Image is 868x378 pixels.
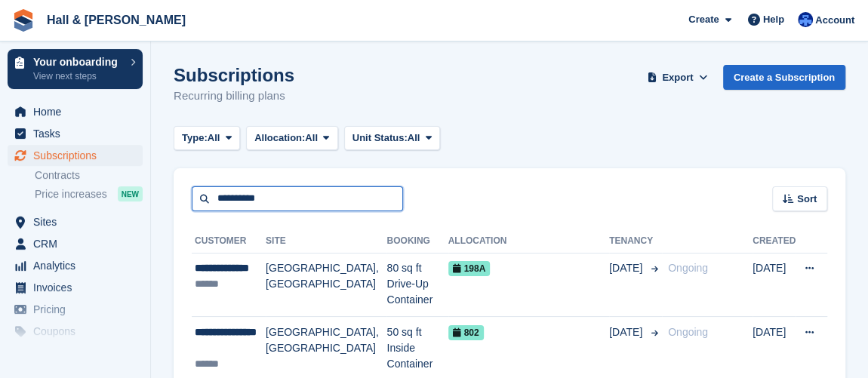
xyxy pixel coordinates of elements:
p: Recurring billing plans [174,88,294,105]
a: menu [8,211,143,232]
span: 198A [448,261,491,276]
button: Unit Status: All [344,126,440,151]
button: Export [645,65,711,90]
span: Subscriptions [33,145,124,166]
span: Analytics [33,255,124,276]
th: Created [753,229,796,254]
td: 80 sq ft Drive-Up Container [386,253,448,317]
span: CRM [33,233,124,254]
th: Tenancy [609,229,662,254]
a: Your onboarding View next steps [8,49,143,89]
h1: Subscriptions [174,65,294,85]
img: Claire Banham [798,12,813,27]
span: Ongoing [668,326,708,338]
span: Sort [797,192,817,207]
td: [DATE] [753,253,796,317]
span: Type: [182,131,208,146]
span: Pricing [33,299,124,320]
a: Create a Subscription [723,65,845,90]
span: Protection [33,343,124,364]
span: Unit Status: [352,131,408,146]
span: Create [688,12,719,27]
span: Invoices [33,277,124,298]
span: Export [662,70,693,85]
span: Tasks [33,123,124,144]
th: Site [266,229,386,254]
span: [DATE] [609,324,645,340]
button: Type: All [174,126,240,151]
img: stora-icon-8386f47178a22dfd0bd8f6a31ec36ba5ce8667c1dd55bd0f319d3a0aa187defe.svg [12,9,35,32]
a: menu [8,321,143,342]
a: menu [8,343,143,364]
th: Allocation [448,229,609,254]
div: NEW [118,186,143,201]
a: menu [8,255,143,276]
span: 802 [448,325,484,340]
span: Ongoing [668,262,708,274]
a: Hall & [PERSON_NAME] [41,8,192,32]
th: Customer [192,229,266,254]
p: View next steps [33,69,123,83]
span: Home [33,101,124,122]
p: Your onboarding [33,57,123,67]
a: menu [8,299,143,320]
a: menu [8,123,143,144]
a: menu [8,233,143,254]
a: Price increases NEW [35,186,143,202]
span: Allocation: [254,131,305,146]
button: Allocation: All [246,126,338,151]
a: menu [8,277,143,298]
td: [GEOGRAPHIC_DATA], [GEOGRAPHIC_DATA] [266,253,386,317]
a: Contracts [35,168,143,183]
span: All [408,131,420,146]
span: Coupons [33,321,124,342]
a: menu [8,101,143,122]
a: menu [8,145,143,166]
span: Account [815,13,854,28]
span: [DATE] [609,260,645,276]
span: Help [763,12,784,27]
th: Booking [386,229,448,254]
span: Sites [33,211,124,232]
span: All [305,131,318,146]
span: All [208,131,220,146]
span: Price increases [35,187,107,201]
